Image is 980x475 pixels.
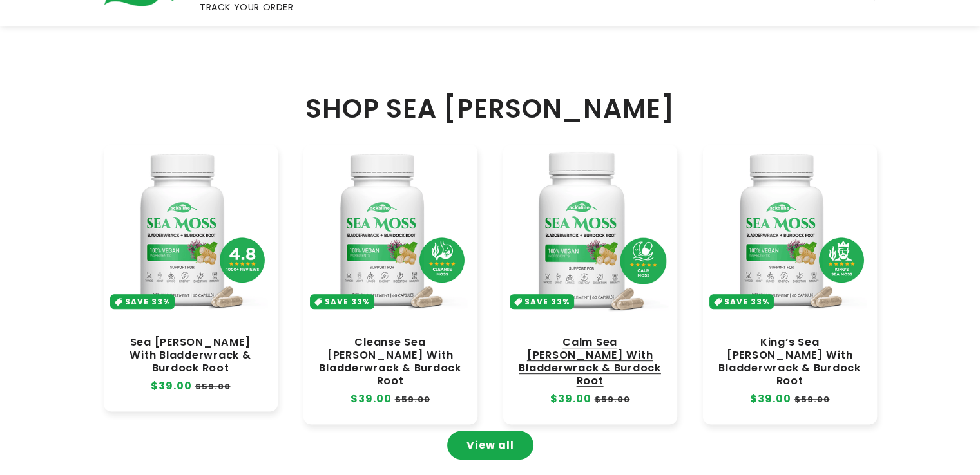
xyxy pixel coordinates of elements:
[447,431,533,460] a: View all products in the Sea Moss Capsules collection
[716,336,864,388] a: King’s Sea [PERSON_NAME] With Bladderwrack & Burdock Root
[516,336,664,388] a: Calm Sea [PERSON_NAME] With Bladderwrack & Burdock Root
[316,336,465,388] a: Cleanse Sea [PERSON_NAME] With Bladderwrack & Burdock Root
[117,336,265,375] a: Sea [PERSON_NAME] With Bladderwrack & Burdock Root
[200,1,294,13] span: TRACK YOUR ORDER
[104,93,877,125] h2: SHOP SEA [PERSON_NAME]
[104,145,877,424] ul: Slider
